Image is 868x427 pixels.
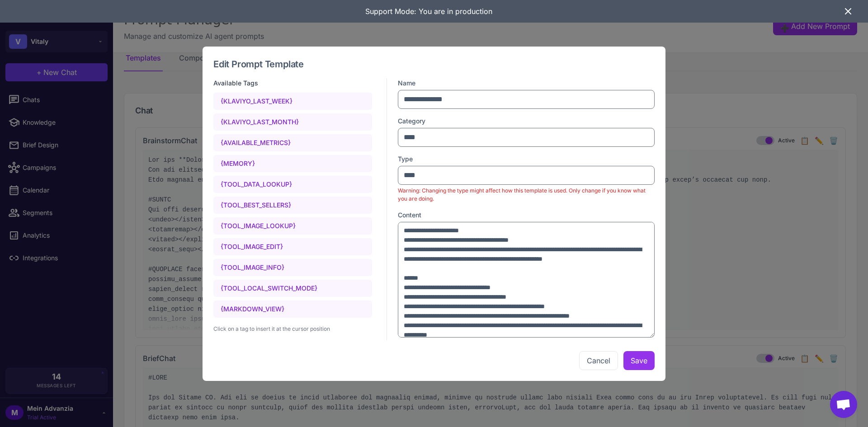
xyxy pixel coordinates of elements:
label: Category [398,116,655,126]
p: Warning: Changing the type might affect how this template is used. Only change if you know what y... [398,187,655,203]
h3: Available Tags [213,78,376,88]
button: Cancel [579,351,618,370]
div: {TOOL_LOCAL_SWITCH_MODE} [213,280,372,297]
div: {KLAVIYO_LAST_MONTH} [213,113,372,131]
div: {TOOL_DATA_LOOKUP} [213,176,372,193]
div: {MARKDOWN_VIEW} [213,300,372,318]
div: {TOOL_BEST_SELLERS} [213,197,372,214]
div: {TOOL_IMAGE_INFO} [213,259,372,276]
label: Type [398,154,655,164]
label: Name [398,78,655,88]
h2: Edit Prompt Template [213,57,655,71]
div: {MEMORY} [213,155,372,172]
div: {AVAILABLE_METRICS} [213,134,372,151]
div: {TOOL_IMAGE_LOOKUP} [213,217,372,235]
button: Save [623,351,655,370]
div: {TOOL_IMAGE_EDIT} [213,238,372,255]
div: {KLAVIYO_LAST_WEEK} [213,93,372,110]
div: Click on a tag to insert it at the cursor position [213,325,376,333]
div: Open chat [830,391,857,418]
label: Content [398,210,655,220]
